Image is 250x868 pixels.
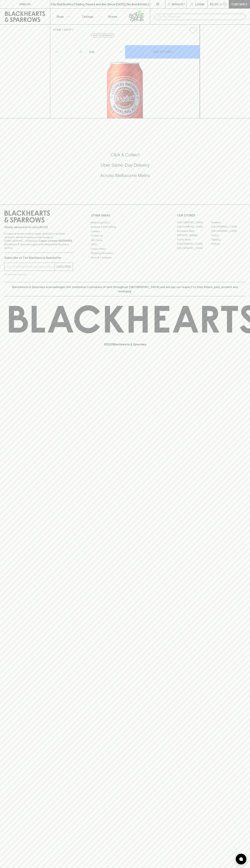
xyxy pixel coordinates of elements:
[50,9,75,24] button: Shop
[64,28,72,31] a: SHOP
[55,263,73,271] button: SUBSCRIBE
[4,232,73,250] p: It is against the law to sell or supply alcohol to, or to obtain alcohol on behalf of a person un...
[88,48,125,55] div: Can
[91,255,159,260] a: Terms & Conditions
[4,138,246,197] div: Call to action block
[211,229,246,233] a: [GEOGRAPHIC_DATA]
[91,242,159,247] a: FAQ's
[4,273,73,276] p: We will never spam you
[91,225,159,229] a: Business & Bulk Gifting
[177,213,246,218] p: OUR STORES
[4,225,73,229] p: Sibling owned and run since [DATE]
[7,264,55,270] input: e.g. jane@blackheartsandsparrows.com.au
[172,2,185,6] p: Wishlist
[82,14,93,19] p: Tastings
[91,251,159,255] a: Shipping Information
[91,220,159,225] a: Bottle Drop FAQ's
[211,233,246,238] a: Fitzroy
[211,238,246,242] a: Geelong
[195,2,204,6] p: Login
[153,50,172,54] p: ADD TO CART
[4,162,246,168] h5: Uber Same-Day Delivery
[100,9,125,24] a: Stores
[177,220,211,225] a: [GEOGRAPHIC_DATA]
[177,225,211,229] a: [GEOGRAPHIC_DATA]
[177,233,211,238] a: [PERSON_NAME]
[75,9,100,24] a: Tastings
[91,247,159,251] a: Privacy Policy
[239,857,243,861] img: bubble-icon
[210,2,218,6] p: $0.00
[7,285,243,293] p: Blackhearts & Sparrows acknowledges the traditional Custodians of land throughout [GEOGRAPHIC_DAT...
[56,14,64,19] p: Shop
[177,242,211,246] a: [GEOGRAPHIC_DATA]
[108,14,117,19] p: Stores
[177,229,211,233] a: Brunswick West
[163,14,243,20] input: Try "Pinot noir"
[50,37,200,118] img: 16917.png
[39,239,72,242] strong: Liquor License #32064953
[231,2,247,6] p: Checkout
[19,2,31,6] p: FIND US
[177,238,211,242] a: Fitzroy North
[91,33,115,38] button: Add to wishlist
[91,229,159,233] a: Careers
[125,45,200,59] button: ADD TO CART
[91,238,159,242] a: Gift Cards
[4,173,246,178] h5: Across Melbourne Metro
[4,152,246,158] h5: Click & Collect
[177,246,211,250] a: [GEOGRAPHIC_DATA]
[188,26,198,35] button: Add to wishlist
[91,213,159,218] p: OTHER AREAS
[211,225,246,229] a: [GEOGRAPHIC_DATA]
[211,220,246,225] a: Braddon
[224,3,226,5] p: 0
[91,234,159,238] a: Contact Us
[211,242,246,246] a: Prahran
[4,256,73,260] p: Subscribe to The Blackhearts Newsletter
[56,265,71,269] p: SUBSCRIBE
[89,50,95,54] p: Can
[53,28,61,31] a: HOME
